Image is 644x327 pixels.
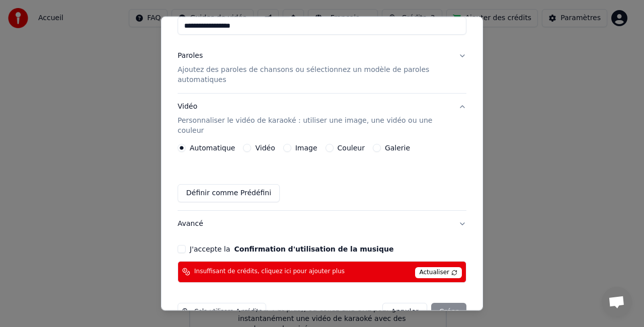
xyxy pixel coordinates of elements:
label: Automatique [190,144,235,151]
label: Galerie [385,144,410,151]
div: Vidéo [178,102,450,136]
button: Avancé [178,211,466,237]
span: Insuffisant de crédits, cliquez ici pour ajouter plus [194,268,345,276]
label: Vidéo [255,144,275,151]
label: J'accepte la [190,246,393,253]
label: Image [295,144,317,151]
button: J'accepte la [234,246,393,253]
p: Ajoutez des paroles de chansons ou sélectionnez un modèle de paroles automatiques [178,65,450,85]
div: Paroles [178,51,203,61]
span: Cela utilisera 4 crédits [194,308,262,316]
button: VidéoPersonnaliser le vidéo de karaoké : utiliser une image, une vidéo ou une couleur [178,94,466,144]
button: Définir comme Prédéfini [178,184,280,202]
p: Personnaliser le vidéo de karaoké : utiliser une image, une vidéo ou une couleur [178,116,450,136]
span: Actualiser [415,267,462,278]
div: VidéoPersonnaliser le vidéo de karaoké : utiliser une image, une vidéo ou une couleur [178,144,466,210]
button: ParolesAjoutez des paroles de chansons ou sélectionnez un modèle de paroles automatiques [178,43,466,94]
label: Couleur [338,144,365,151]
button: Annuler [382,303,427,321]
